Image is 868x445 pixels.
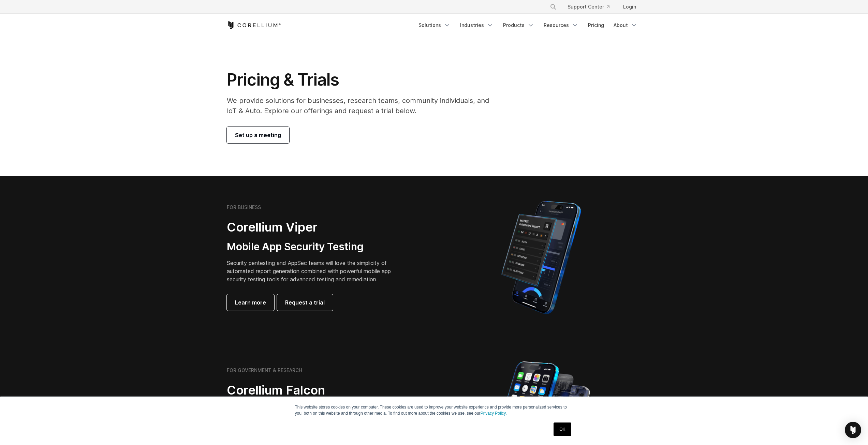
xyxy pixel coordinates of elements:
a: About [609,19,642,31]
div: Open Intercom Messenger [845,422,861,438]
p: We provide solutions for businesses, research teams, community individuals, and IoT & Auto. Explo... [227,95,499,116]
div: Navigation Menu [414,19,642,31]
h1: Pricing & Trials [227,70,499,90]
a: Corellium Home [227,21,281,29]
div: Navigation Menu [542,1,642,13]
a: Learn more [227,294,274,311]
span: Request a trial [285,298,325,307]
a: Solutions [414,19,455,31]
button: Search [547,1,559,13]
h3: Mobile App Security Testing [227,240,401,253]
a: Login [618,1,642,13]
span: Set up a meeting [235,131,281,139]
a: Support Center [562,1,615,13]
a: Products [499,19,538,31]
p: This website stores cookies on your computer. These cookies are used to improve your website expe... [295,404,573,416]
h6: FOR BUSINESS [227,204,261,210]
a: Resources [540,19,583,31]
a: Pricing [584,19,608,31]
p: Security pentesting and AppSec teams will love the simplicity of automated report generation comb... [227,259,401,283]
img: Corellium MATRIX automated report on iPhone showing app vulnerability test results across securit... [490,198,592,317]
span: Learn more [235,298,266,307]
a: Industries [456,19,498,31]
h2: Corellium Viper [227,220,401,235]
a: Request a trial [277,294,333,311]
h6: FOR GOVERNMENT & RESEARCH [227,367,302,373]
h2: Corellium Falcon [227,383,418,398]
a: Set up a meeting [227,127,289,143]
a: OK [554,422,571,436]
a: Privacy Policy. [481,411,507,416]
